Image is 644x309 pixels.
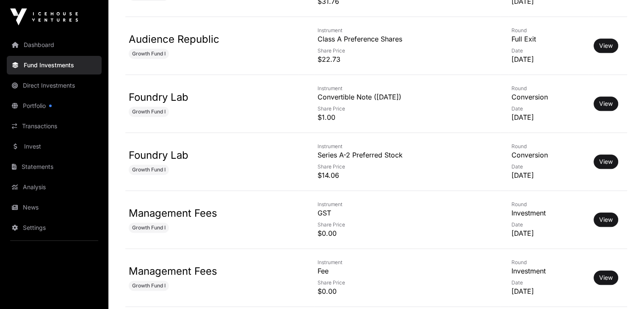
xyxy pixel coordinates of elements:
button: View [594,39,618,53]
iframe: Chat Widget [602,268,644,309]
p: $14.06 [318,170,497,180]
span: Growth Fund I [132,108,166,115]
p: [DATE] [511,228,586,238]
p: Investment [511,208,586,218]
p: $0.00 [318,228,497,238]
p: Share Price [318,163,497,170]
a: View [599,273,613,282]
p: Conversion [511,150,586,160]
a: View [599,99,613,108]
button: View [594,270,618,285]
a: View [599,41,613,50]
a: Fund Investments [7,56,102,74]
p: Fee [318,266,497,276]
p: Series A-2 Preferred Stock [318,150,497,160]
p: Full Exit [511,34,586,44]
p: Date [511,105,586,112]
a: Dashboard [7,36,102,54]
p: Management Fees [129,207,295,220]
p: Date [511,47,586,54]
p: Round [511,27,586,34]
span: Growth Fund I [132,50,166,57]
a: News [7,198,102,217]
img: Icehouse Ventures Logo [10,8,78,25]
p: Date [511,163,586,170]
p: $0.00 [318,286,497,296]
a: Transactions [7,117,102,135]
a: View [599,157,613,166]
a: Audience Republic [129,33,219,45]
p: Round [511,85,586,92]
a: Statements [7,157,102,176]
span: Growth Fund I [132,166,166,173]
p: Date [511,279,586,286]
p: Share Price [318,47,497,54]
a: Foundry Lab [129,149,188,161]
p: [DATE] [511,286,586,296]
a: View [599,215,613,224]
span: Growth Fund I [132,224,166,231]
button: View [594,154,618,169]
p: Convertible Note ([DATE]) [318,92,497,102]
p: Investment [511,266,586,276]
a: Foundry Lab [129,91,188,103]
p: $22.73 [318,54,497,64]
p: Instrument [318,259,497,266]
a: Analysis [7,178,102,196]
a: Direct Investments [7,76,102,95]
p: Instrument [318,143,497,150]
a: Settings [7,218,102,237]
button: View [594,212,618,227]
p: Conversion [511,92,586,102]
p: [DATE] [511,54,586,64]
p: Date [511,221,586,228]
p: Class A Preference Shares [318,34,497,44]
p: $1.00 [318,112,497,122]
p: GST [318,208,497,218]
p: Instrument [318,85,497,92]
p: Share Price [318,279,497,286]
span: Growth Fund I [132,282,166,289]
p: Round [511,143,586,150]
p: Instrument [318,27,497,34]
a: Invest [7,137,102,156]
p: Share Price [318,221,497,228]
p: Share Price [318,105,497,112]
p: Round [511,259,586,266]
p: [DATE] [511,170,586,180]
p: [DATE] [511,112,586,122]
a: Portfolio [7,97,102,115]
button: View [594,97,618,111]
p: Round [511,201,586,208]
p: Instrument [318,201,497,208]
p: Management Fees [129,265,295,278]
